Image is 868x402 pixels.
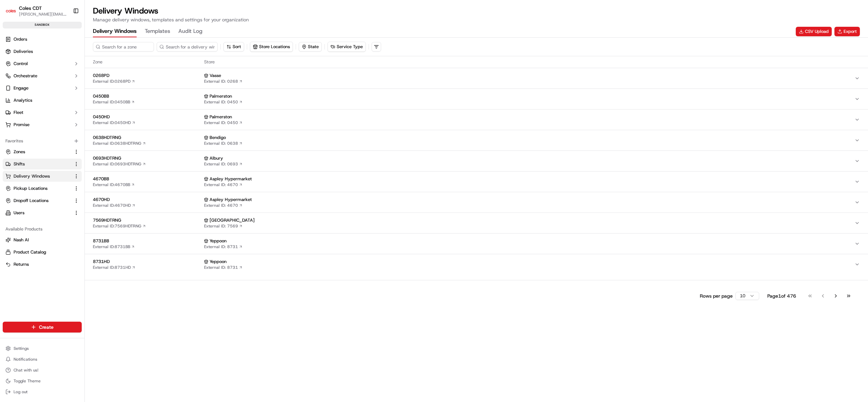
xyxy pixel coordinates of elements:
img: 1736555255976-a54dd68f-1ca7-489b-9aae-adbdc363a1c4 [7,65,19,77]
button: [PERSON_NAME][EMAIL_ADDRESS][PERSON_NAME][DOMAIN_NAME] [19,12,67,17]
span: Orders [14,36,27,42]
a: External ID:8731BB [93,244,135,249]
button: Service Type [328,42,366,52]
span: Palmerston [210,93,232,99]
button: Start new chat [115,67,123,75]
a: Dropoff Locations [5,198,71,204]
button: Chat with us! [3,365,82,375]
button: Zones [3,146,82,157]
span: Pickup Locations [14,185,47,192]
a: 💻API Documentation [55,96,112,108]
a: Shifts [5,161,71,167]
span: Aspley Hypermarket [210,197,252,203]
span: Fleet [14,109,23,116]
button: Engage [3,83,82,94]
a: External ID:0268PD [93,79,135,84]
a: External ID:8731HD [93,265,136,270]
div: Favorites [3,136,82,146]
input: Search for a zone [93,42,154,52]
h1: Delivery Windows [93,5,249,16]
button: CSV Upload [796,27,832,36]
span: Nash AI [14,237,29,243]
a: External ID: 0450 [204,120,243,125]
span: 0638HDTRNG [93,135,201,141]
a: External ID: 8731 [204,244,243,249]
span: Delivery Windows [14,173,50,179]
span: Promise [14,122,29,128]
button: Promise [3,119,82,130]
a: Powered byPylon [48,115,82,120]
span: Zone [93,59,201,65]
button: 0693HDTRNGExternal ID:0693HDTRNG AlburyExternal ID: 0693 [85,151,868,171]
button: Store Locations [250,42,293,52]
a: External ID: 0638 [204,141,243,146]
button: 8731HDExternal ID:8731HD YeppoonExternal ID: 8731 [85,254,868,275]
img: Coles CDT [5,5,16,16]
span: 8731HD [93,259,201,265]
button: Audit Log [178,26,202,37]
button: Templates [145,26,170,37]
div: 📗 [7,99,12,105]
a: External ID: 4670 [204,203,243,208]
span: Settings [14,346,29,351]
span: Users [14,210,24,216]
button: Delivery Windows [93,26,137,37]
a: Orders [3,34,82,45]
button: Returns [3,259,82,270]
span: 0693HDTRNG [93,155,201,161]
span: Deliveries [14,48,33,55]
a: External ID:0693HDTRNG [93,161,146,167]
div: Page 1 of 476 [767,293,796,299]
span: Engage [14,85,28,91]
button: Orchestrate [3,71,82,81]
a: External ID:4670HD [93,203,136,208]
span: Product Catalog [14,249,46,255]
button: Pickup Locations [3,183,82,194]
a: External ID:0450HD [93,120,136,125]
span: Yeppoon [210,238,226,244]
button: Sort [223,42,244,52]
a: 📗Knowledge Base [4,96,55,108]
button: State [299,42,322,52]
span: Albury [210,155,223,161]
span: Shifts [14,161,25,167]
button: 4670HDExternal ID:4670HD Aspley HypermarketExternal ID: 4670 [85,192,868,213]
a: Returns [5,261,79,267]
button: Create [3,322,82,333]
span: 0450BB [93,93,201,99]
span: [GEOGRAPHIC_DATA] [210,217,255,223]
span: Bendigo [210,135,226,141]
span: Control [14,61,28,67]
p: Rows per page [700,293,733,299]
a: Analytics [3,95,82,106]
a: Nash AI [5,237,79,243]
a: External ID:0450BB [93,99,135,105]
span: 4670BB [93,176,201,182]
button: Coles CDTColes CDT[PERSON_NAME][EMAIL_ADDRESS][PERSON_NAME][DOMAIN_NAME] [3,3,70,19]
span: Log out [14,389,27,395]
button: 0638HDTRNGExternal ID:0638HDTRNG BendigoExternal ID: 0638 [85,130,868,150]
input: Got a question? Start typing here... [18,44,122,51]
button: Users [3,207,82,218]
button: Export [834,27,860,36]
button: Nash AI [3,235,82,245]
button: Notifications [3,355,82,364]
a: Deliveries [3,46,82,57]
a: External ID:4670BB [93,182,135,187]
input: Search for a delivery window [157,42,218,52]
img: Nash [7,7,20,21]
button: 0450BBExternal ID:0450BB PalmerstonExternal ID: 0450 [85,89,868,109]
button: Toggle Theme [3,376,82,386]
a: External ID:7569HDTRNG [93,223,146,229]
a: External ID:0638HDTRNG [93,141,146,146]
span: Toggle Theme [14,378,41,384]
button: Shifts [3,159,82,169]
span: API Documentation [64,99,109,105]
a: External ID: 0268 [204,79,243,84]
button: 0268PDExternal ID:0268PD VasseExternal ID: 0268 [85,68,868,88]
span: Zones [14,149,25,155]
a: External ID: 7569 [204,223,243,229]
span: Knowledge Base [14,99,52,105]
